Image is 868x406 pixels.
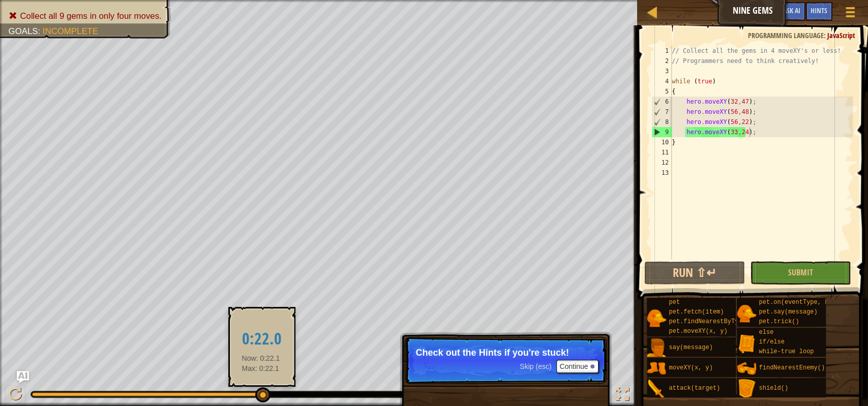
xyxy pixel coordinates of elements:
[811,6,827,15] span: Hints
[651,76,672,86] div: 4
[20,11,161,21] span: Collect all 9 gems in only four moves.
[38,26,43,36] span: :
[778,2,805,21] button: Ask AI
[824,30,827,40] span: :
[669,364,712,371] span: moveXY(x, y)
[651,86,672,97] div: 5
[669,344,712,351] span: say(message)
[647,359,666,378] img: portrait.png
[9,10,162,22] li: Collect all 9 gems in only four moves.
[759,299,854,306] span: pet.on(eventType, handler)
[750,261,851,285] button: Submit
[43,26,98,36] span: Incomplete
[5,385,25,406] button: Ctrl + P: Play
[759,364,825,371] span: findNearestEnemy()
[520,362,551,370] span: Skip (esc)
[759,348,814,355] span: while-true loop
[651,147,672,158] div: 11
[669,318,767,325] span: pet.findNearestByType(type)
[415,348,596,358] p: Check out the Hints if you're stuck!
[669,308,724,316] span: pet.fetch(item)
[651,46,672,56] div: 1
[669,385,720,392] span: attack(target)
[652,127,672,137] div: 9
[652,97,672,107] div: 6
[737,359,756,378] img: portrait.png
[235,316,289,378] div: Now: 0:22.1 Max: 0:22.1
[9,26,38,36] span: Goals
[669,299,680,306] span: pet
[788,267,813,278] span: Submit
[748,30,824,40] span: Programming language
[759,385,788,392] span: shield()
[759,338,784,346] span: if/else
[651,66,672,76] div: 3
[242,330,282,348] h2: 0:22.0
[651,168,672,178] div: 13
[652,117,672,127] div: 8
[759,308,817,316] span: pet.say(message)
[669,328,727,335] span: pet.moveXY(x, y)
[612,385,632,406] button: Toggle fullscreen
[647,379,666,398] img: portrait.png
[737,304,756,323] img: portrait.png
[17,371,29,383] button: Ask AI
[647,338,666,358] img: portrait.png
[827,30,855,40] span: JavaScript
[651,158,672,168] div: 12
[644,261,745,285] button: Run ⇧↵
[759,329,773,336] span: else
[647,308,666,328] img: portrait.png
[556,360,598,373] button: Continue
[737,334,756,353] img: portrait.png
[651,137,672,147] div: 10
[837,2,863,26] button: Show game menu
[651,56,672,66] div: 2
[783,6,800,15] span: Ask AI
[737,379,756,398] img: portrait.png
[652,107,672,117] div: 7
[759,318,799,325] span: pet.trick()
